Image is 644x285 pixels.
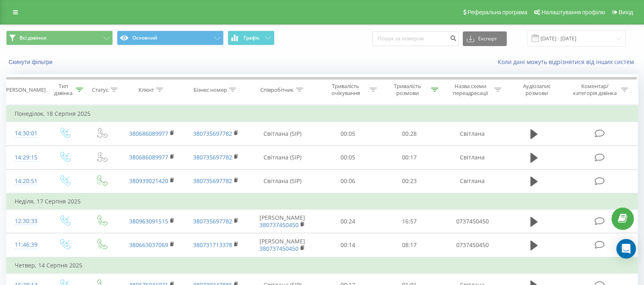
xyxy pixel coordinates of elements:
a: 380686089977 [129,130,168,137]
td: 16:57 [378,210,440,233]
div: 14:30:01 [15,126,37,141]
td: Понеділок, 18 Серпня 2025 [7,106,638,122]
td: Світлана (SIP) [248,122,317,146]
div: 12:30:33 [15,213,37,229]
a: 380737450450 [259,221,299,229]
a: 380735697782 [193,130,232,137]
td: Неділя, 17 Серпня 2025 [7,193,638,210]
a: 380735697782 [193,153,232,161]
a: 380939021420 [129,177,168,185]
span: Налаштування профілю [541,9,605,15]
span: Графік [244,35,259,41]
div: 14:20:51 [15,173,37,189]
div: Open Intercom Messenger [616,239,636,258]
span: Вихід [619,9,633,15]
button: Скинути фільтри [6,58,57,66]
a: 380686089977 [129,153,168,161]
span: Всі дзвінки [20,35,46,41]
td: 08:17 [378,233,440,257]
a: 380963091515 [129,217,168,225]
td: [PERSON_NAME] [248,210,317,233]
button: Експорт [463,31,507,46]
td: 0737450450 [440,210,504,233]
td: 00:05 [317,122,378,146]
a: 380737450450 [259,245,299,252]
button: Основний [117,31,224,45]
div: Назва схеми переадресації [448,83,492,97]
td: 00:06 [317,169,378,193]
div: Тривалість розмови [386,83,429,97]
td: 00:14 [317,233,378,257]
td: Світлана (SIP) [248,169,317,193]
span: Реферальна програма [468,9,528,15]
div: Тип дзвінка [53,83,74,97]
div: Клієнт [138,86,154,93]
td: 00:17 [378,146,440,169]
div: Коментар/категорія дзвінка [571,83,619,97]
td: [PERSON_NAME] [248,233,317,257]
td: Світлана [440,122,504,146]
div: Аудіозапис розмови [512,83,561,97]
button: Графік [228,31,275,45]
div: Співробітник [260,86,294,93]
a: Коли дані можуть відрізнятися вiд інших систем [498,58,638,66]
td: 00:23 [378,169,440,193]
td: 00:28 [378,122,440,146]
td: Світлана [440,169,504,193]
div: Статус [92,86,108,93]
a: 380663037069 [129,241,168,249]
div: 11:46:39 [15,237,37,253]
a: 380731713378 [193,241,232,249]
div: [PERSON_NAME] [4,86,46,93]
button: Всі дзвінки [6,31,113,45]
td: Світлана [440,146,504,169]
a: 380735697782 [193,217,232,225]
div: Бізнес номер [193,86,227,93]
td: Четвер, 14 Серпня 2025 [7,257,638,274]
div: 14:29:15 [15,150,37,166]
input: Пошук за номером [372,31,459,46]
a: 380735697782 [193,177,232,185]
td: Світлана (SIP) [248,146,317,169]
td: 00:24 [317,210,378,233]
td: 0737450450 [440,233,504,257]
div: Тривалість очікування [324,83,367,97]
td: 00:05 [317,146,378,169]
